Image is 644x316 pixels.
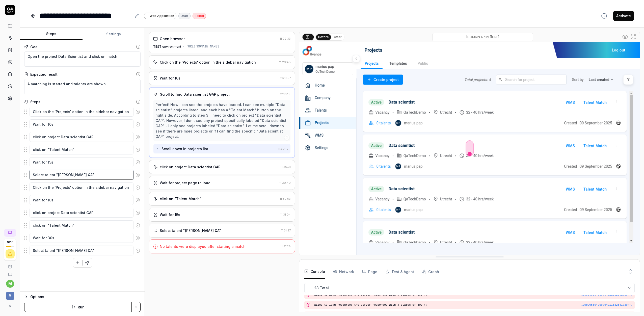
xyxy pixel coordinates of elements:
[6,292,14,300] span: 8
[278,147,288,150] time: 11:30:19
[24,119,141,130] div: Suggestions
[613,11,634,21] button: Activate
[581,293,633,297] button: …c5be056c4eec7c4c1163254173c4f/
[598,11,610,21] button: View version history
[162,146,208,151] div: Scroll down in projects list
[621,33,629,41] button: Show all interative elements
[160,60,256,65] div: Click on the 'Projects' option in the sidebar navigation
[160,75,180,81] div: Wait for 10s
[629,33,637,41] button: Open in full screen
[279,181,291,185] time: 11:30:40
[133,107,143,117] button: Remove step
[193,13,206,19] div: Failed
[24,233,141,243] div: Suggestions
[24,144,141,155] div: Suggestions
[30,99,40,104] div: Steps
[4,229,16,237] a: New conversation
[160,212,180,217] div: Wait for 15s
[280,197,291,200] time: 11:30:53
[281,165,291,169] time: 11:30:31
[24,207,141,218] div: Suggestions
[155,102,288,139] div: Perfect! Now I can see the projects have loaded. I can see multiple "Data scientist" projects lis...
[133,208,143,218] button: Remove step
[144,12,176,19] a: Web Application
[160,180,210,186] div: Wait for project page to load
[133,195,143,205] button: Remove step
[186,44,219,49] div: [URL][DOMAIN_NAME]
[133,145,143,155] button: Remove step
[83,28,145,40] button: Settings
[24,132,141,142] div: Suggestions
[160,164,221,170] div: click on project Data scientist GAP
[280,213,291,216] time: 11:31:04
[7,241,13,244] span: 6 / 10
[160,244,247,249] div: No talents were displayed after starting a match.
[133,233,143,243] button: Remove step
[160,36,185,41] div: Open browser
[2,269,18,277] a: Documentation
[312,293,633,297] pre: Failed to load resource: the server responded with a status of 500 ()
[30,72,58,77] div: Expected result
[30,44,39,49] div: Goal
[24,195,141,205] div: Suggestions
[24,245,141,256] div: Suggestions
[24,294,141,300] button: Options
[160,92,230,97] div: Scroll to find Data scientist GAP project
[281,229,291,232] time: 11:31:27
[20,28,83,40] button: Steps
[6,280,14,288] button: m
[2,260,18,269] a: Book a call with us
[280,76,291,80] time: 11:29:57
[24,170,141,180] div: Suggestions
[133,157,143,167] button: Remove step
[316,34,331,40] button: Before
[312,303,633,307] pre: Failed to load resource: the server responded with a status of 500 ()
[178,13,191,19] div: Draft
[332,34,344,40] button: After
[385,265,414,279] button: Test & Agent
[280,37,291,40] time: 11:29:33
[153,144,290,153] button: Scroll down in projects list11:30:19
[333,265,354,279] button: Network
[24,157,141,168] div: Suggestions
[30,294,141,300] div: Options
[280,92,290,96] time: 11:30:19
[362,265,377,279] button: Page
[24,220,141,231] div: Suggestions
[133,220,143,230] button: Remove step
[153,44,181,49] div: TEST environment
[160,228,221,233] div: Select talent "[PERSON_NAME] QA"
[160,196,201,201] div: click on "Talent Match"
[304,265,325,279] button: Console
[24,182,141,193] div: Suggestions
[133,182,143,193] button: Remove step
[133,132,143,142] button: Remove step
[281,245,291,248] time: 11:31:28
[581,303,633,307] button: …c5be056c4eec7c4c1163254173c4f/
[2,288,18,301] button: 8
[24,107,141,117] div: Suggestions
[133,170,143,180] button: Remove step
[422,265,439,279] button: Graph
[150,14,174,18] span: Web Application
[133,119,143,129] button: Remove step
[279,60,291,64] time: 11:29:48
[24,302,132,312] button: Run
[133,246,143,256] button: Remove step
[299,42,640,255] img: Screenshot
